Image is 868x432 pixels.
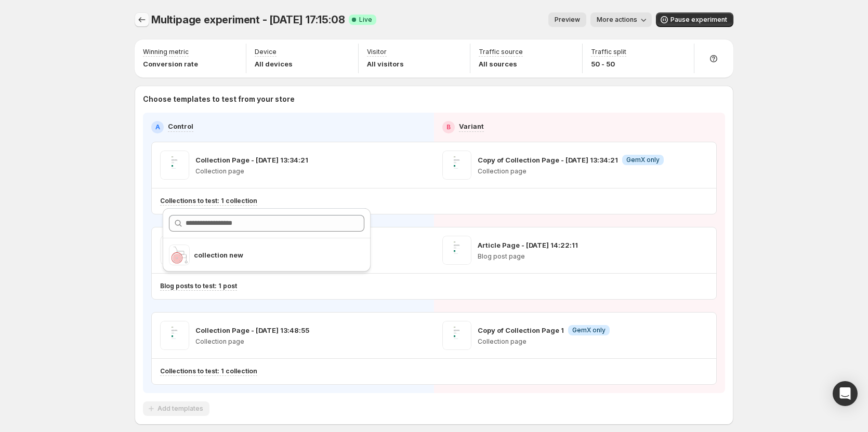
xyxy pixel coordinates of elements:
[151,14,345,26] span: Multipage experiment - [DATE] 17:15:08
[195,167,308,176] p: Collection page
[442,236,471,265] img: Article Page - Jul 3, 14:22:11
[590,12,652,27] button: More actions
[459,121,484,131] p: Variant
[255,48,277,56] p: Device
[367,59,404,69] p: All visitors
[548,12,586,27] button: Preview
[143,48,189,56] p: Winning metric
[478,325,564,335] p: Copy of Collection Page 1
[478,337,610,346] p: Collection page
[255,59,293,69] p: All devices
[367,48,387,56] p: Visitor
[160,197,257,205] p: Collections to test: 1 collection
[155,123,160,131] h2: A
[160,151,189,180] img: Collection Page - Jul 11, 13:34:21
[446,123,451,131] h2: B
[626,156,660,164] span: GemX only
[479,59,523,69] p: All sources
[479,48,523,56] p: Traffic source
[195,325,309,335] p: Collection Page - [DATE] 13:48:55
[359,16,372,24] span: Live
[478,252,578,261] p: Blog post page
[442,321,471,350] img: Copy of Collection Page 1
[143,59,198,69] p: Conversion rate
[195,155,308,165] p: Collection Page - [DATE] 13:34:21
[555,16,580,24] span: Preview
[160,282,237,290] p: Blog posts to test: 1 post
[160,367,257,375] p: Collections to test: 1 collection
[833,381,858,406] div: Open Intercom Messenger
[194,250,331,260] p: collection new
[478,167,664,176] p: Collection page
[656,12,733,27] button: Pause experiment
[478,155,618,165] p: Copy of Collection Page - [DATE] 13:34:21
[160,321,189,350] img: Collection Page - Jul 11, 13:48:55
[572,326,606,334] span: GemX only
[591,48,626,56] p: Traffic split
[591,59,626,69] p: 50 - 50
[478,240,578,250] p: Article Page - [DATE] 14:22:11
[195,337,309,346] p: Collection page
[670,16,727,24] span: Pause experiment
[169,245,190,265] img: collection new
[168,121,193,131] p: Control
[442,151,471,180] img: Copy of Collection Page - Jul 11, 13:34:21
[143,94,725,104] p: Choose templates to test from your store
[135,12,149,27] button: Experiments
[597,16,637,24] span: More actions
